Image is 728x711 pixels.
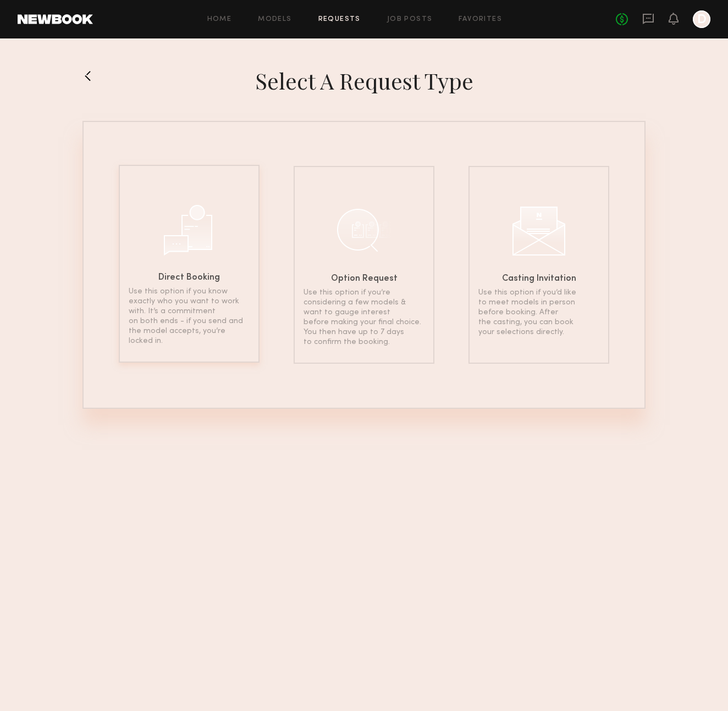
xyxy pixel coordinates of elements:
[304,288,424,347] p: Use this option if you’re considering a few models & want to gauge interest before making your fi...
[478,288,599,337] p: Use this option if you’d like to meet models in person before booking. After the casting, you can...
[129,287,250,346] p: Use this option if you know exactly who you want to work with. It’s a commitment on both ends - i...
[258,16,291,23] a: Models
[255,67,473,95] h1: Select a Request Type
[387,16,433,23] a: Job Posts
[693,10,710,28] a: D
[294,166,434,364] a: Option RequestUse this option if you’re considering a few models & want to gauge interest before ...
[207,16,232,23] a: Home
[119,166,260,364] a: Direct BookingUse this option if you know exactly who you want to work with. It’s a commitment on...
[318,16,361,23] a: Requests
[158,274,220,282] h6: Direct Booking
[459,16,502,23] a: Favorites
[502,275,576,284] h6: Casting Invitation
[331,275,398,284] h6: Option Request
[468,166,609,364] a: Casting InvitationUse this option if you’d like to meet models in person before booking. After th...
